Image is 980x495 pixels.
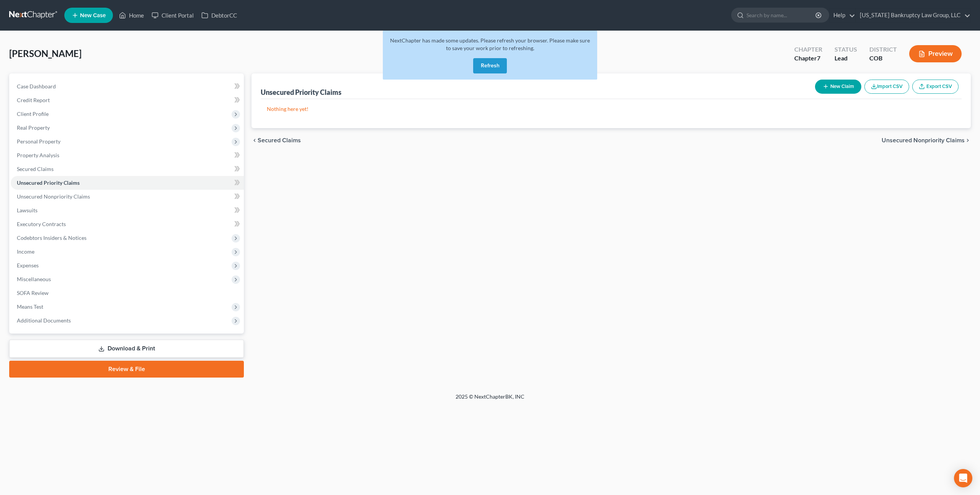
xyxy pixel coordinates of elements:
button: Import CSV [864,80,909,94]
button: Unsecured Nonpriority Claims chevron_right [882,137,971,143]
span: Unsecured Priority Claims [17,179,80,186]
a: Client Portal [148,8,198,22]
button: Refresh [473,58,507,73]
div: COB [869,54,897,63]
div: Status [835,45,857,54]
a: Unsecured Priority Claims [11,176,244,190]
div: Unsecured Priority Claims [261,88,341,97]
span: Miscellaneous [17,276,51,282]
span: New Case [80,13,106,18]
span: Unsecured Nonpriority Claims [17,193,90,200]
span: Codebtors Insiders & Notices [17,234,87,241]
a: Credit Report [11,93,244,107]
div: District [869,45,897,54]
p: Nothing here yet! [267,105,955,113]
span: Case Dashboard [17,83,56,90]
span: 7 [817,54,820,62]
span: Executory Contracts [17,221,66,227]
a: Help [830,8,855,22]
span: Secured Claims [258,137,301,143]
a: Export CSV [912,80,959,94]
span: Secured Claims [17,166,54,172]
button: Preview [909,45,962,62]
i: chevron_right [965,137,971,143]
a: Download & Print [9,340,244,358]
a: Review & File [9,361,244,378]
a: Unsecured Nonpriority Claims [11,190,244,204]
span: Credit Report [17,97,50,103]
input: Search by name... [746,8,817,22]
button: chevron_left Secured Claims [252,137,301,143]
span: Additional Documents [17,317,71,324]
div: Chapter [794,54,822,63]
button: New Claim [815,80,861,94]
span: Unsecured Nonpriority Claims [882,137,965,143]
span: [PERSON_NAME] [9,48,82,59]
a: DebtorCC [198,8,241,22]
span: SOFA Review [17,290,49,296]
a: Lawsuits [11,204,244,217]
span: NextChapter has made some updates. Please refresh your browser. Please make sure to save your wor... [390,37,590,51]
span: Property Analysis [17,152,59,158]
span: Real Property [17,124,50,131]
a: Home [115,8,148,22]
span: Means Test [17,303,43,310]
a: Secured Claims [11,162,244,176]
div: Open Intercom Messenger [954,469,972,487]
a: [US_STATE] Bankruptcy Law Group, LLC [856,8,970,22]
a: SOFA Review [11,286,244,300]
a: Property Analysis [11,148,244,162]
i: chevron_left [252,137,258,143]
span: Income [17,248,34,255]
div: Lead [835,54,857,63]
span: Personal Property [17,138,60,145]
div: 2025 © NextChapterBK, INC [272,393,708,407]
span: Client Profile [17,111,49,117]
div: Chapter [794,45,822,54]
a: Executory Contracts [11,217,244,231]
a: Case Dashboard [11,80,244,93]
span: Lawsuits [17,207,38,213]
span: Expenses [17,262,39,269]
